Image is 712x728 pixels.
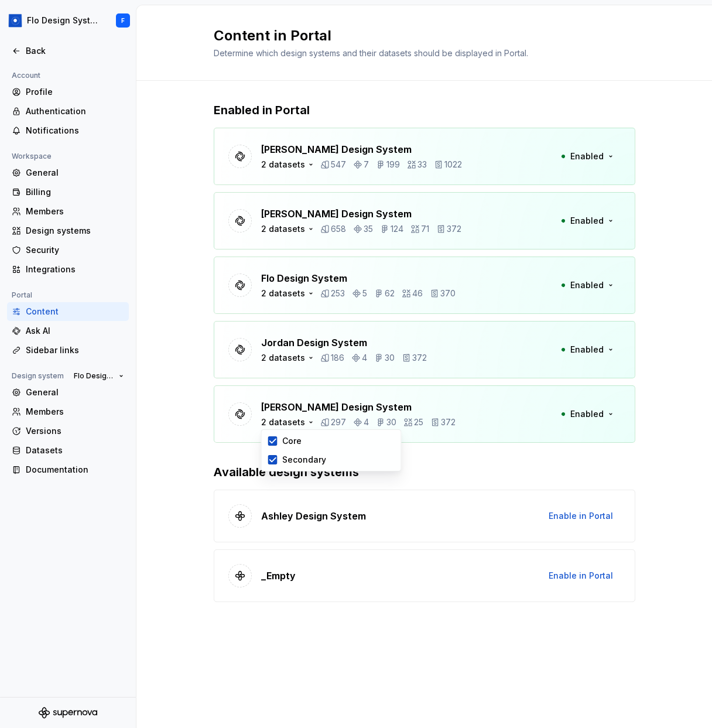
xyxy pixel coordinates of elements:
[7,402,129,421] a: Members
[391,223,403,235] p: 124
[549,510,613,522] span: Enable in Portal
[214,102,635,118] p: Enabled in Portal
[261,569,296,583] p: _Empty
[7,383,129,402] a: General
[412,352,427,364] p: 372
[386,416,396,428] p: 30
[331,416,346,428] p: 297
[331,288,345,299] p: 253
[261,416,305,428] div: 2 datasets
[261,352,305,364] div: 2 datasets
[261,400,456,414] p: [PERSON_NAME] Design System
[364,416,369,428] p: 4
[7,42,129,60] a: Back
[26,464,124,476] div: Documentation
[444,159,462,170] p: 1022
[282,435,302,447] div: Core
[214,464,635,480] p: Available design systems
[570,215,604,227] span: Enabled
[412,288,423,299] p: 46
[541,505,621,527] button: Enable in Portal
[8,13,22,28] img: 049812b6-2877-400d-9dc9-987621144c16.png
[74,371,114,381] span: Flo Design System
[7,422,129,440] a: Versions
[364,223,373,235] p: 35
[27,15,102,26] div: Flo Design System
[39,707,97,719] svg: Supernova Logo
[7,102,129,121] a: Authentication
[26,306,124,317] div: Content
[214,26,528,45] h2: Content in Portal
[553,339,621,360] button: Enabled
[121,16,125,25] div: F
[447,223,461,235] p: 372
[553,210,621,231] button: Enabled
[7,241,129,259] a: Security
[553,404,621,425] button: Enabled
[7,369,69,383] div: Design system
[414,416,423,428] p: 25
[417,159,427,170] p: 33
[7,149,56,163] div: Workspace
[26,86,124,98] div: Profile
[362,288,367,299] p: 5
[26,244,124,256] div: Security
[7,460,129,479] a: Documentation
[7,202,129,221] a: Members
[549,570,613,582] span: Enable in Portal
[7,183,129,201] a: Billing
[26,206,124,217] div: Members
[26,186,124,198] div: Billing
[570,408,604,420] span: Enabled
[331,159,346,170] p: 547
[26,125,124,136] div: Notifications
[385,288,395,299] p: 62
[261,207,461,221] p: [PERSON_NAME] Design System
[553,146,621,167] button: Enabled
[541,565,621,586] button: Enable in Portal
[7,302,129,321] a: Content
[7,288,37,302] div: Portal
[7,260,129,279] a: Integrations
[7,163,129,182] a: General
[26,264,124,275] div: Integrations
[26,425,124,437] div: Versions
[440,288,456,299] p: 370
[441,416,456,428] p: 372
[261,142,462,156] p: [PERSON_NAME] Design System
[261,509,366,523] p: Ashley Design System
[331,352,344,364] p: 186
[7,441,129,460] a: Datasets
[26,167,124,179] div: General
[26,225,124,237] div: Design systems
[26,406,124,418] div: Members
[26,344,124,356] div: Sidebar links
[385,352,395,364] p: 30
[26,45,124,57] div: Back
[421,223,429,235] p: 71
[7,322,129,340] a: Ask AI
[7,83,129,101] a: Profile
[261,223,305,235] div: 2 datasets
[553,275,621,296] button: Enabled
[282,454,326,466] div: Secondary
[26,387,124,398] div: General
[261,271,456,285] p: Flo Design System
[570,279,604,291] span: Enabled
[7,69,45,83] div: Account
[386,159,400,170] p: 199
[570,344,604,356] span: Enabled
[261,336,427,350] p: Jordan Design System
[26,445,124,456] div: Datasets
[2,8,133,33] button: Flo Design SystemF
[26,105,124,117] div: Authentication
[362,352,367,364] p: 4
[331,223,346,235] p: 658
[26,325,124,337] div: Ask AI
[261,288,305,299] div: 2 datasets
[7,221,129,240] a: Design systems
[364,159,369,170] p: 7
[570,151,604,162] span: Enabled
[7,341,129,360] a: Sidebar links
